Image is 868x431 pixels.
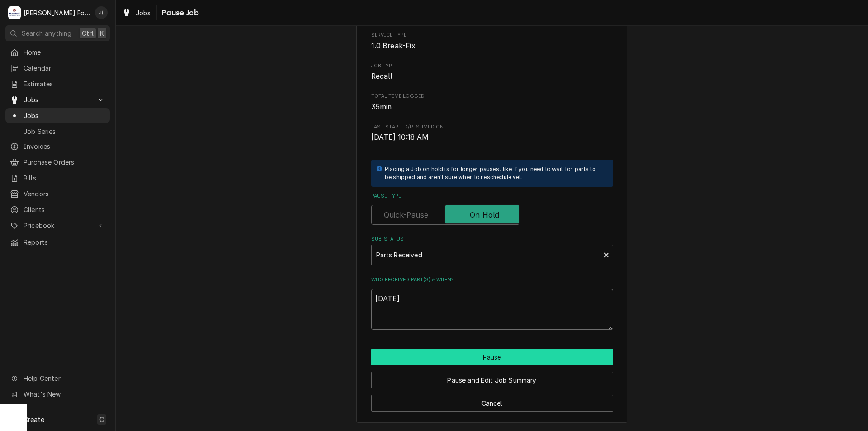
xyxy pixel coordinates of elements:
span: Ctrl [82,28,94,38]
span: 1.0 Break-Fix [371,42,416,50]
button: Pause and Edit Job Summary [371,372,613,388]
span: Last Started/Resumed On [371,123,613,131]
a: Go to Jobs [5,92,110,107]
span: Clients [24,205,105,214]
span: What's New [24,389,104,399]
a: Go to Pricebook [5,218,110,233]
a: Reports [5,235,110,250]
span: Calendar [24,63,105,73]
span: K [100,28,104,38]
div: M [8,6,21,19]
a: Vendors [5,186,110,201]
span: Pause Job [159,7,199,19]
span: Reports [24,237,105,247]
button: Search anythingCtrlK [5,25,110,41]
span: Search anything [22,28,71,38]
span: Recall [371,72,393,81]
span: Last Started/Resumed On [371,132,613,143]
span: Job Type [371,71,613,82]
a: Invoices [5,139,110,154]
span: Vendors [24,189,105,199]
a: Jobs [118,5,155,20]
div: Pause Type [371,193,613,225]
span: C [99,415,104,424]
span: Job Series [24,127,105,136]
label: Pause Type [371,193,613,200]
a: Clients [5,202,110,217]
a: Job Series [5,124,110,139]
div: Marshall Food Equipment Service's Avatar [8,6,21,19]
span: Jobs [24,111,105,120]
div: Last Started/Resumed On [371,123,613,143]
a: Estimates [5,76,110,91]
div: Total Time Logged [371,93,613,112]
div: J( [95,6,108,19]
div: Job Type [371,62,613,82]
label: Who received part(s) & when? [371,276,613,284]
div: Sub-Status [371,236,613,265]
label: Sub-Status [371,236,613,243]
span: Home [24,47,105,57]
div: Button Group [371,349,613,412]
a: Jobs [5,108,110,123]
button: Pause [371,349,613,365]
div: Button Group Row [371,349,613,365]
button: Cancel [371,395,613,412]
span: Bills [24,173,105,183]
span: Total Time Logged [371,93,613,100]
span: Pricebook [24,221,92,230]
span: Jobs [24,95,92,104]
span: Invoices [24,142,105,151]
span: Create [24,416,44,423]
span: [DATE] 10:18 AM [371,133,429,142]
span: Jobs [136,8,151,18]
span: Service Type [371,32,613,39]
div: [PERSON_NAME] Food Equipment Service [24,8,90,18]
div: Who received part(s) & when? [371,276,613,329]
a: Home [5,45,110,60]
textarea: [DATE] [371,289,613,330]
span: Help Center [24,374,104,383]
a: Bills [5,171,110,185]
div: Placing a Job on hold is for longer pauses, like if you need to wait for parts to be shipped and ... [385,165,604,182]
div: Button Group Row [371,388,613,412]
span: 35min [371,103,392,111]
span: Purchase Orders [24,157,105,167]
a: Go to What's New [5,387,110,402]
a: Calendar [5,61,110,76]
span: Estimates [24,79,105,89]
div: Jeff Debigare (109)'s Avatar [95,6,108,19]
span: Job Type [371,62,613,70]
span: Service Type [371,41,613,52]
a: Go to Help Center [5,371,110,386]
div: Button Group Row [371,365,613,388]
a: Purchase Orders [5,155,110,170]
span: Total Time Logged [371,102,613,113]
div: Service Type [371,32,613,51]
